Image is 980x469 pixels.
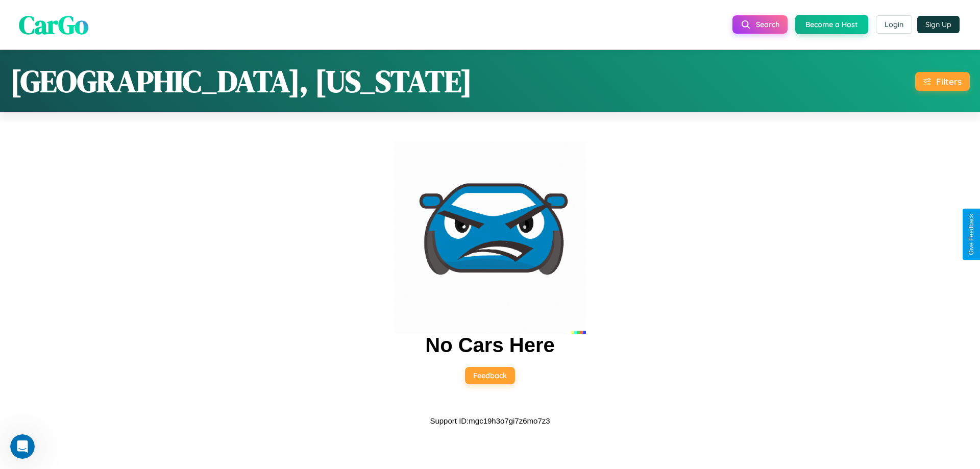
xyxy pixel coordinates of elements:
button: Feedback [465,367,515,384]
button: Login [876,15,912,34]
img: car [394,142,586,334]
button: Search [732,15,788,34]
span: Search [756,20,779,29]
div: Give Feedback [968,214,975,255]
iframe: Intercom live chat [10,434,35,459]
button: Sign Up [917,16,960,33]
h2: No Cars Here [425,334,554,357]
h1: [GEOGRAPHIC_DATA], [US_STATE] [10,60,472,102]
p: Support ID: mgc19h3o7gi7z6mo7z3 [430,414,550,428]
div: Filters [936,76,962,87]
span: CarGo [19,7,88,42]
button: Filters [915,72,970,91]
button: Become a Host [795,15,868,34]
